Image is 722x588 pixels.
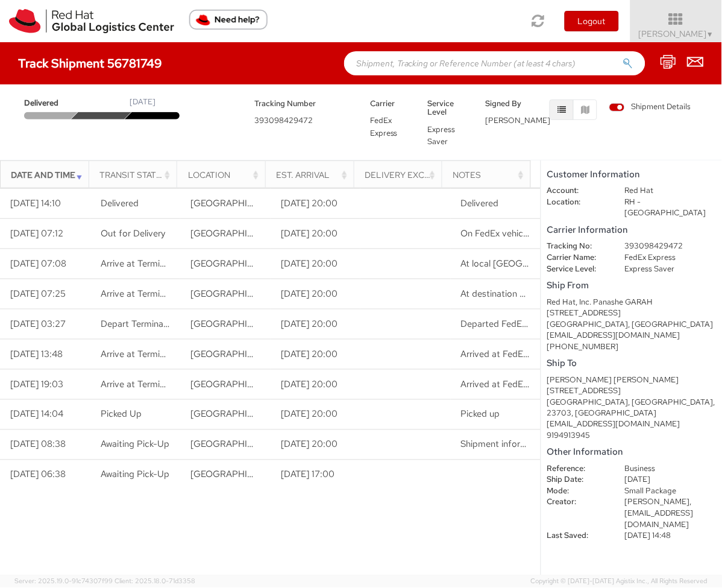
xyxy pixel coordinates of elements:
h5: Tracking Number [255,100,352,108]
span: [PERSON_NAME] [639,28,714,39]
span: Depart Terminal Location [101,318,204,330]
div: Location [188,169,262,181]
span: RALEIGH, NC, US [191,469,477,481]
dt: Account: [538,185,616,197]
span: Picked Up [101,408,142,420]
td: [DATE] 20:00 [271,309,361,340]
div: [STREET_ADDRESS] [547,308,716,319]
span: Arrived at FedEx hub [461,348,545,360]
span: Client: 2025.18.0-71d3358 [115,577,195,586]
h5: Other Information [547,447,716,458]
div: Transit Status [99,169,173,181]
span: Shipment Details [609,101,691,113]
div: [DATE] [130,96,155,108]
dt: Location: [538,197,616,208]
td: [DATE] 20:00 [271,219,361,249]
span: Out for Delivery [101,227,165,239]
h5: Carrier Information [547,225,716,235]
span: Departed FedEx hub [461,318,544,330]
span: Server: 2025.19.0-91c74307f99 [14,577,113,586]
span: NORFOLK, VA, US [191,227,477,239]
h5: Ship From [547,280,716,291]
div: Date and Time [11,169,85,181]
span: Awaiting Pick-Up [101,469,169,481]
div: Red Hat, Inc. Panashe GARAH [547,297,716,308]
button: Need help? [189,10,268,30]
dt: Creator: [538,497,616,508]
span: Arrive at Terminal Location [101,288,210,300]
div: [EMAIL_ADDRESS][DOMAIN_NAME] [547,330,716,341]
span: MEMPHIS, TN, US [191,348,477,360]
h5: Ship To [547,358,716,368]
h5: Customer Information [547,169,716,180]
input: Shipment, Tracking or Reference Number (at least 4 chars) [344,51,645,75]
td: [DATE] 20:00 [271,279,361,309]
span: Copyright © [DATE]-[DATE] Agistix Inc., All Rights Reserved [531,577,708,587]
h5: Signed By [485,100,525,108]
h5: Service Level [428,100,468,117]
div: Est. Arrival [277,169,350,181]
span: At destination sort facility [461,288,565,300]
dt: Reference: [538,464,616,475]
dt: Ship Date: [538,475,616,486]
span: Portsmouth, VA, US [191,197,477,209]
h4: Track Shipment 56781749 [18,57,162,70]
div: [PERSON_NAME] [PERSON_NAME] [547,375,716,386]
span: RALEIGH, NC, US [191,378,477,390]
button: Logout [565,11,619,31]
td: [DATE] 20:00 [271,370,361,400]
h5: Carrier [370,100,410,108]
span: MEMPHIS, TN, US [191,318,477,330]
span: FedEx Express [370,115,398,138]
dt: Last Saved: [538,531,616,542]
div: [GEOGRAPHIC_DATA], [GEOGRAPHIC_DATA] [547,319,716,330]
td: [DATE] 20:00 [271,189,361,219]
div: Notes [453,169,527,181]
span: NORFOLK, VA, US [191,288,477,300]
td: [DATE] 17:00 [271,460,361,490]
td: [DATE] 20:00 [271,249,361,279]
span: 393098429472 [255,115,313,125]
td: [DATE] 20:00 [271,430,361,460]
div: 9194913945 [547,431,716,442]
span: ▼ [707,30,714,39]
td: [DATE] 20:00 [271,340,361,370]
div: Delivery Exception [365,169,438,181]
span: Arrive at Terminal Location [101,258,210,270]
span: Arrived at FedEx hub [461,378,545,390]
span: Arrive at Terminal Location [101,378,210,390]
dt: Mode: [538,486,616,498]
div: [STREET_ADDRESS] [547,385,716,397]
dt: Carrier Name: [538,252,616,264]
label: Shipment Details [609,101,691,115]
span: RALEIGH, NC, US [191,438,477,450]
div: [GEOGRAPHIC_DATA], [GEOGRAPHIC_DATA], 23703, [GEOGRAPHIC_DATA] [547,397,716,419]
span: Arrive at Terminal Location [101,348,210,360]
span: On FedEx vehicle for delivery [461,227,578,239]
span: Awaiting Pick-Up [101,438,169,450]
img: rh-logistics-00dfa346123c4ec078e1.svg [9,9,174,33]
span: Shipment information sent to FedEx [461,438,607,450]
dt: Tracking No: [538,241,616,252]
span: RALEIGH, NC, US [191,408,477,420]
span: At local FedEx facility [461,258,615,270]
span: Delivered [461,197,499,209]
div: [PHONE_NUMBER] [547,341,716,353]
span: [PERSON_NAME] [485,115,550,125]
div: [EMAIL_ADDRESS][DOMAIN_NAME] [547,419,716,431]
dt: Service Level: [538,264,616,275]
span: Delivered [24,98,76,109]
span: [PERSON_NAME], [625,497,692,507]
span: NORFOLK, VA, US [191,258,477,270]
span: Delivered [101,197,139,209]
span: Picked up [461,408,500,420]
span: Express Saver [428,124,456,147]
td: [DATE] 20:00 [271,400,361,430]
